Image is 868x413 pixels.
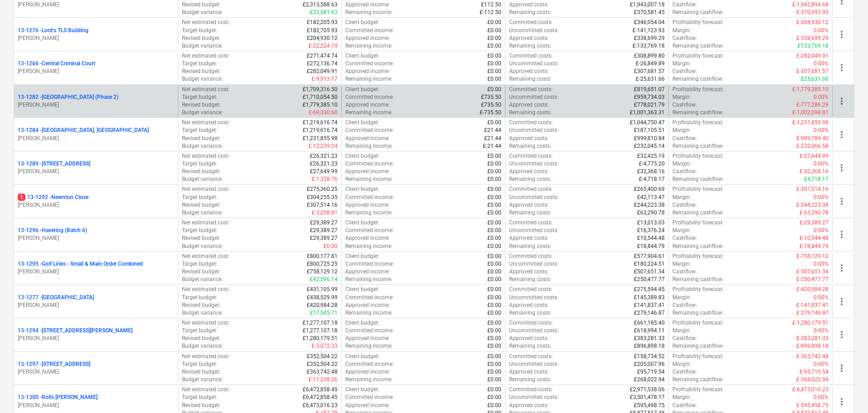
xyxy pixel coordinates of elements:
p: Net estimated cost : [182,19,230,26]
p: 13-1266 - Central Criminal Court [18,60,95,68]
p: Uncommitted costs : [509,93,559,101]
p: £21.44 [484,126,501,134]
p: £0.00 [487,27,501,34]
p: Committed income : [345,126,394,134]
p: Remaining costs : [509,9,551,16]
p: £-18,844.79 [799,243,829,250]
iframe: Chat Widget [823,369,868,413]
p: £959,734.03 [634,93,665,101]
p: £1,001,363.31 [630,109,665,117]
p: £16,376.24 [637,227,665,234]
p: £27,649.99 [310,168,338,175]
p: £265,400.69 [634,185,665,193]
div: 13-1266 -Central Criminal Court[PERSON_NAME] [18,60,174,75]
p: Margin : [672,160,691,168]
div: 13-1296 -Havering (Batch 6)[PERSON_NAME] [18,227,174,242]
p: £32,425.19 [637,152,665,160]
p: Remaining income : [345,243,392,250]
span: more_vert [836,129,847,140]
p: £-999,789.40 [796,135,829,142]
p: £-370,693.95 [796,9,829,16]
p: £-204,930.12 [796,19,829,26]
div: 13-1297 -[STREET_ADDRESS][PERSON_NAME] [18,360,174,376]
p: £204,930.12 [307,34,338,42]
p: Approved income : [345,234,390,242]
p: £-307,514.16 [796,185,829,193]
p: Cashflow : [672,68,697,75]
p: £-22,224.19 [309,42,338,50]
p: £0.00 [487,152,501,160]
p: Committed income : [345,27,394,34]
p: Remaining costs : [509,243,551,250]
p: Client budget : [345,152,379,160]
p: £-133,769.18 [633,42,665,50]
p: Approved income : [345,68,390,75]
p: Net estimated cost : [182,152,230,160]
p: Remaining income : [345,209,392,217]
p: £-21.44 [483,142,501,150]
p: £63,290.78 [637,209,665,217]
p: £-1,002,098.81 [792,109,829,117]
span: more_vert [836,329,847,340]
p: £182,705.93 [307,27,338,34]
p: £0.00 [487,119,501,126]
p: Uncommitted costs : [509,60,559,68]
p: Remaining costs : [509,109,551,117]
p: £187,105.51 [634,126,665,134]
p: £0.00 [487,60,501,68]
p: Net estimated cost : [182,219,230,227]
p: £-141,123.93 [633,27,665,34]
p: Net estimated cost : [182,52,230,60]
p: £346,054.04 [634,19,665,26]
p: £800,177.81 [307,253,338,260]
span: more_vert [836,96,847,107]
p: Margin : [672,60,691,68]
p: Revised budget : [182,68,221,75]
p: Cashflow : [672,1,697,9]
p: £0.00 [487,42,501,50]
p: £21.44 [484,135,501,142]
p: Approved costs : [509,168,549,175]
p: Committed costs : [509,253,553,260]
p: Margin : [672,93,691,101]
p: £0.00 [487,19,501,26]
p: Cashflow : [672,101,697,109]
p: Approved income : [345,168,390,175]
p: Target budget : [182,126,217,134]
p: 13-1276 - Lord's TLS Building [18,27,88,34]
p: Budget variance : [182,9,223,16]
p: Remaining costs : [509,42,551,50]
p: £0.00 [487,86,501,93]
p: 13-1300 - Rolls [PERSON_NAME] [18,394,98,401]
p: Uncommitted costs : [509,160,559,168]
span: more_vert [836,363,847,374]
p: Profitability forecast : [672,253,724,260]
div: 13-1282 -[GEOGRAPHIC_DATA] (Phase 2)[PERSON_NAME] [18,93,174,109]
p: £-25,631.66 [636,75,665,83]
p: £0.00 [487,253,501,260]
p: Budget variance : [182,142,223,150]
p: Margin : [672,194,691,201]
p: £282,049.91 [307,68,338,75]
div: 13-1294 -[STREET_ADDRESS][PERSON_NAME][PERSON_NAME] [18,327,174,342]
p: Remaining costs : [509,75,551,83]
p: £-9,913.17 [312,75,338,83]
p: Target budget : [182,60,217,68]
p: £-27,649.99 [799,152,829,160]
p: £819,651.07 [634,86,665,93]
p: £26,321.23 [310,160,338,168]
p: 0.00% [814,194,829,201]
p: Profitability forecast : [672,19,724,26]
p: Remaining costs : [509,142,551,150]
p: Profitability forecast : [672,185,724,193]
span: 1 [18,194,25,201]
p: 13-1277 - [GEOGRAPHIC_DATA] [18,294,94,301]
span: more_vert [836,162,847,173]
p: £29,389.27 [310,234,338,242]
p: £1,709,316.50 [303,86,338,93]
span: more_vert [836,62,847,73]
p: £1,710,054.50 [303,93,338,101]
p: [PERSON_NAME] [18,68,174,75]
p: £244,223.38 [634,201,665,209]
p: [PERSON_NAME] [18,135,174,142]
